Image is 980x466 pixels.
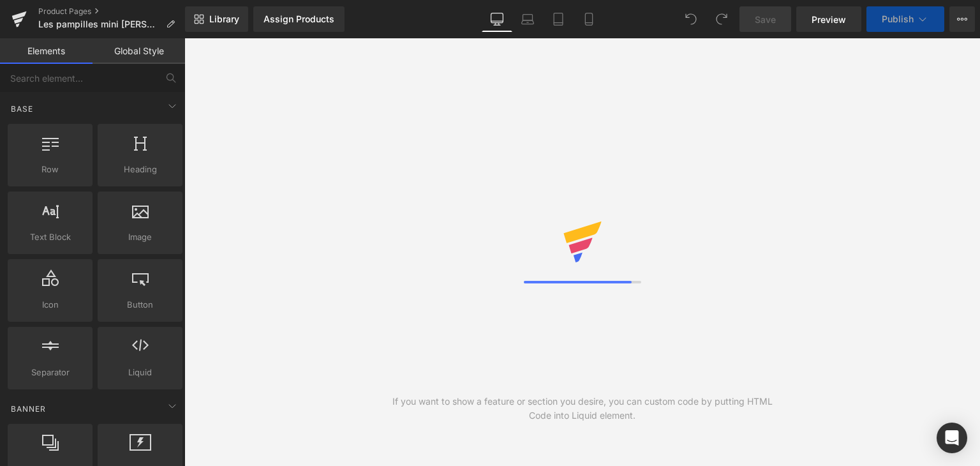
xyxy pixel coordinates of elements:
span: Liquid [101,366,179,379]
span: Les pampilles mini [PERSON_NAME] [38,19,161,29]
a: New Library [185,6,248,32]
div: Open Intercom Messenger [937,423,967,453]
button: Undo [678,6,704,32]
span: Icon [11,298,89,312]
span: Base [10,103,34,115]
a: Global Style [93,38,185,64]
button: Publish [866,6,944,32]
span: Banner [10,403,47,415]
button: Redo [709,6,734,32]
span: Library [209,13,239,25]
span: Save [755,13,776,26]
span: Preview [812,13,846,26]
span: Heading [101,163,179,176]
a: Mobile [574,6,604,32]
a: Product Pages [38,6,185,17]
div: If you want to show a feature or section you desire, you can custom code by putting HTML Code int... [383,395,782,423]
button: More [949,6,975,32]
span: Row [11,163,89,176]
a: Desktop [482,6,512,32]
span: Separator [11,366,89,379]
div: Assign Products [264,14,334,24]
span: Image [101,230,179,244]
a: Tablet [543,6,574,32]
span: Button [101,298,179,312]
span: Text Block [11,230,89,244]
span: Publish [882,14,914,24]
a: Laptop [512,6,543,32]
a: Preview [796,6,861,32]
